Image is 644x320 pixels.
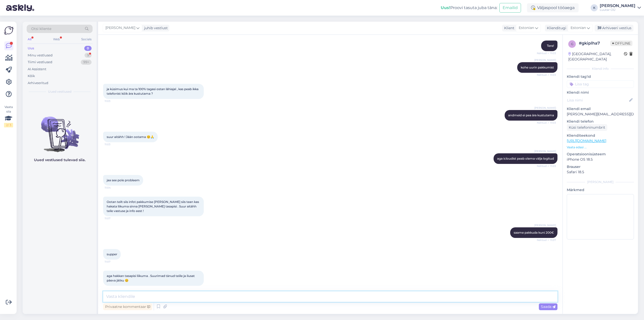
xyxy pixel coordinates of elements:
span: g [571,42,573,46]
p: Brauser [567,164,634,169]
div: 0 [84,46,92,51]
div: Tiimi vestlused [28,60,52,65]
input: Lisa nimi [567,97,628,103]
span: Tere! [547,44,554,48]
div: All [27,36,32,43]
span: 11:08 [105,286,124,290]
div: Küsi telefoninumbrit [567,124,607,131]
div: juhib vestlust [142,25,168,31]
span: Nähtud ✓ 11:07 [537,238,556,242]
p: Märkmed [567,187,634,193]
span: Saada [541,304,555,309]
img: No chats [23,108,97,153]
span: Nähtud ✓ 11:03 [537,121,556,125]
div: AI Assistent [28,67,46,72]
span: 11:07 [105,217,124,220]
span: Nähtud ✓ 11:03 [537,73,556,77]
div: Luutar OÜ [600,8,635,12]
span: saame pakkuda kuni 200€ [514,231,554,234]
div: 9 [85,53,92,58]
span: Nähtud ✓ 11:03 [537,164,556,168]
span: 11:03 [105,143,124,146]
p: Kliendi nimi [567,90,634,95]
div: Vaata siia [4,105,13,127]
span: andmeid ei pea ära kustutama [508,113,554,117]
div: 2 / 3 [4,123,13,127]
div: Klienditugi [545,25,566,31]
span: Estonian [519,25,534,31]
p: Klienditeekond [567,133,634,138]
div: # gkiplha7 [579,40,610,46]
span: jaa see pole probleem [107,178,140,182]
span: ja küsimus kui ma ta 100% tagasi ostan lähiajal , kas peab ikka telefonist kõik ära kustutama ? [107,87,199,95]
span: [PERSON_NAME] [105,25,135,31]
span: suur aitähh ! Jään ootama 😊🙏 [107,135,154,139]
div: Privaatne kommentaar [103,303,152,310]
div: Uus [28,46,34,51]
div: K [591,4,598,11]
div: [GEOGRAPHIC_DATA], [GEOGRAPHIC_DATA] [568,51,624,62]
span: 11:07 [105,260,124,264]
span: [PERSON_NAME] [534,58,556,62]
span: [PERSON_NAME] [534,106,556,110]
span: Uued vestlused [48,89,71,94]
p: iPhone OS 18.5 [567,157,634,162]
div: Web [52,36,61,43]
span: [PERSON_NAME] [534,149,556,153]
div: Kõik [28,74,35,79]
a: [URL][DOMAIN_NAME] [567,138,606,143]
p: Operatsioonisüsteem [567,152,634,157]
p: Safari 18.5 [567,169,634,175]
div: [PERSON_NAME] [567,180,634,184]
span: 11:04 [105,186,124,190]
span: Nähtud ✓ 11:03 [537,51,556,55]
div: Socials [80,36,93,43]
span: aga icloudist peab olema välja logitud [497,157,554,160]
span: Otsi kliente [31,26,51,31]
div: Arhiveeritud [28,81,48,86]
span: Estonian [571,25,586,31]
p: [PERSON_NAME][EMAIL_ADDRESS][DOMAIN_NAME] [567,112,634,117]
p: Kliendi tag'id [567,74,634,79]
div: Arhiveeri vestlus [595,25,633,31]
span: 11:03 [105,99,124,103]
p: Kliendi email [567,106,634,112]
span: aga hakkan tasapisi liikuma . Suurimad tänud teiile ja ilusat päeva jätku 😊 [107,274,195,282]
a: [PERSON_NAME]Luutar OÜ [600,4,641,12]
input: Lisa tag [567,80,634,88]
div: [PERSON_NAME] [600,4,635,8]
div: Kliendi info [567,66,634,71]
p: Vaata edasi ... [567,145,634,150]
b: Uus! [441,5,450,10]
span: Offline [610,41,632,46]
img: Askly Logo [4,26,14,35]
div: Minu vestlused [28,53,53,58]
p: Uued vestlused tulevad siia. [34,157,86,163]
div: Väljaspool tööaega [527,3,579,12]
span: supper [107,252,117,256]
div: Klient [502,25,514,31]
button: Emailid [499,3,521,13]
div: Proovi tasuta juba täna: [441,5,497,11]
span: kohe uurin pakkumist [521,65,554,69]
p: Kliendi telefon [567,119,634,124]
div: 99+ [81,60,92,65]
span: [PERSON_NAME] [534,223,556,227]
span: Ootan teilt siis infot pakkumise [PERSON_NAME] siis tean kas hakata liikuma sinna [PERSON_NAME] t... [107,200,200,213]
